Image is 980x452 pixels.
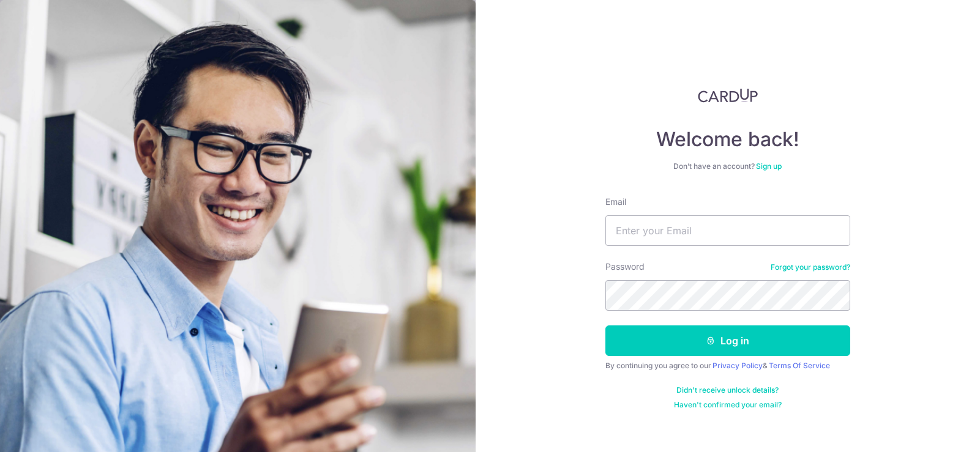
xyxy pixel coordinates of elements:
[605,161,850,171] div: Don’t have an account?
[713,361,763,370] a: Privacy Policy
[674,400,782,410] a: Haven't confirmed your email?
[605,196,626,208] label: Email
[605,215,850,246] input: Enter your Email
[771,262,850,272] a: Forgot your password?
[605,361,850,371] div: By continuing you agree to our &
[605,127,850,152] h4: Welcome back!
[676,385,779,395] a: Didn't receive unlock details?
[698,88,758,103] img: CardUp Logo
[605,261,645,273] label: Password
[605,325,850,356] button: Log in
[756,161,782,171] a: Sign up
[769,361,830,370] a: Terms Of Service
